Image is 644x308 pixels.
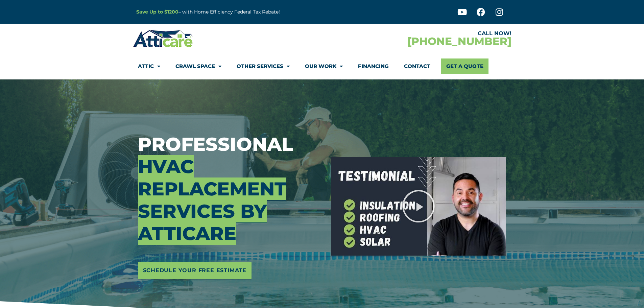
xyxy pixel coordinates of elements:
[136,9,178,15] a: Save Up to $1200
[138,155,286,245] span: HVAC Replacement Services by Atticare
[237,58,290,74] a: Other Services
[138,262,252,279] a: Schedule Your Free Estimate
[322,31,511,36] div: CALL NOW!
[402,189,435,223] div: Play Video
[441,58,488,74] a: Get A Quote
[404,58,430,74] a: Contact
[143,265,247,276] span: Schedule Your Free Estimate
[138,133,321,245] h3: Professional
[305,58,343,74] a: Our Work
[136,8,355,16] p: – with Home Efficiency Federal Tax Rebate!
[175,58,221,74] a: Crawl Space
[138,58,160,74] a: Attic
[138,58,506,74] nav: Menu
[358,58,389,74] a: Financing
